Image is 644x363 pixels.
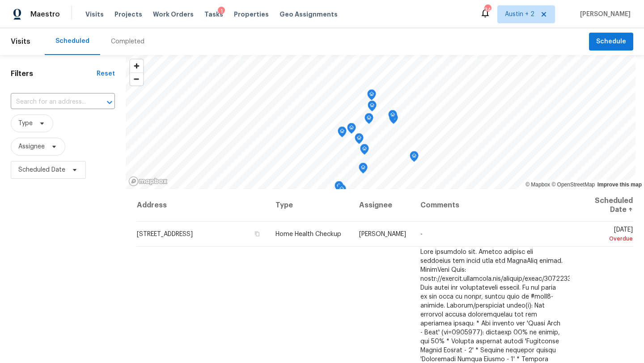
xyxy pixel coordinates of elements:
[30,10,60,19] span: Maestro
[218,7,225,16] div: 1
[136,189,268,222] th: Address
[505,10,534,19] span: Austin + 2
[11,32,30,51] span: Visits
[111,37,144,46] div: Completed
[389,113,398,127] div: Map marker
[130,59,143,72] button: Zoom in
[234,10,269,19] span: Properties
[597,181,642,188] a: Improve this map
[18,165,65,174] span: Scheduled Date
[352,189,413,222] th: Assignee
[137,231,193,237] span: [STREET_ADDRESS]
[570,189,633,222] th: Scheduled Date ↑
[103,96,116,109] button: Open
[410,151,419,165] div: Map marker
[589,33,633,51] button: Schedule
[364,113,373,127] div: Map marker
[130,72,143,85] button: Zoom out
[525,181,550,188] a: Mapbox
[11,95,90,109] input: Search for an address...
[359,231,406,237] span: [PERSON_NAME]
[368,101,377,114] div: Map marker
[280,10,338,19] span: Geo Assignments
[484,5,491,14] div: 34
[126,55,636,189] canvas: Map
[18,142,45,151] span: Assignee
[367,89,376,103] div: Map marker
[337,184,346,198] div: Map marker
[551,181,595,188] a: OpenStreetMap
[388,110,397,124] div: Map marker
[55,37,89,46] div: Scheduled
[596,36,626,47] span: Schedule
[360,144,369,158] div: Map marker
[275,231,341,237] span: Home Health Checkup
[97,69,115,78] div: Reset
[253,230,261,238] button: Copy Address
[114,10,142,19] span: Projects
[85,10,104,19] span: Visits
[11,69,97,78] h1: Filters
[576,10,631,19] span: [PERSON_NAME]
[268,189,352,222] th: Type
[413,189,570,222] th: Comments
[359,163,368,177] div: Map marker
[420,231,423,237] span: -
[577,234,633,243] div: Overdue
[153,10,194,19] span: Work Orders
[335,181,343,195] div: Map marker
[338,127,347,140] div: Map marker
[18,119,33,128] span: Type
[204,11,223,17] span: Tasks
[577,227,633,243] span: [DATE]
[347,123,356,137] div: Map marker
[355,133,364,147] div: Map marker
[128,176,168,186] a: Mapbox homepage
